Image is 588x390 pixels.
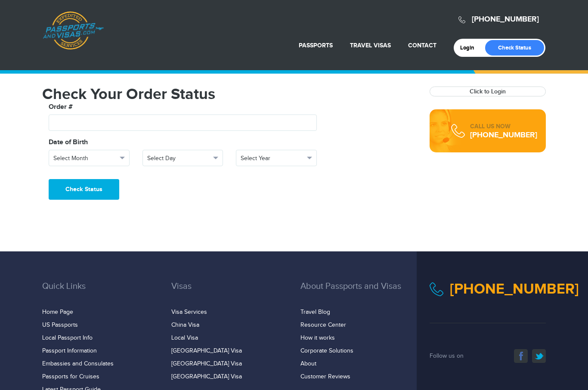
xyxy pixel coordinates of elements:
button: Select Day [142,150,223,166]
a: [GEOGRAPHIC_DATA] Visa [171,360,242,367]
a: Local Passport Info [42,334,93,341]
a: China Visa [171,322,199,328]
a: [PHONE_NUMBER] [450,280,579,298]
a: Travel Visas [350,42,391,49]
a: Login [460,44,480,51]
a: Home Page [42,309,73,316]
label: Date of Birth [49,137,88,148]
a: Passports for Cruises [42,373,99,380]
a: Travel Blog [300,309,330,316]
h1: Check Your Order Status [42,87,417,102]
a: Passports [299,42,333,49]
a: twitter [532,349,546,363]
a: About [300,360,316,367]
label: Order # [49,102,73,112]
a: Local Visa [171,334,198,341]
h3: About Passports and Visas [300,282,417,304]
a: Check Status [485,40,544,56]
span: Select Day [147,154,211,163]
span: Select Year [241,154,304,163]
button: Select Month [49,150,130,166]
a: facebook [514,349,528,363]
div: CALL US NOW [470,122,537,131]
a: [GEOGRAPHIC_DATA] Visa [171,373,242,380]
a: Corporate Solutions [300,347,353,354]
a: Resource Center [300,322,346,328]
a: Visa Services [171,309,207,316]
button: Check Status [49,179,119,200]
a: Passport Information [42,347,97,354]
span: Follow us on [430,353,464,359]
a: Passports & [DOMAIN_NAME] [43,11,104,50]
a: Embassies and Consulates [42,360,114,367]
a: [PHONE_NUMBER] [472,15,539,24]
a: Customer Reviews [300,373,350,380]
a: Click to Login [470,88,506,95]
span: Select Month [53,154,117,163]
a: Contact [408,42,436,49]
button: Select Year [236,150,317,166]
a: US Passports [42,322,78,328]
a: How it works [300,334,335,341]
h3: Visas [171,282,288,304]
a: [GEOGRAPHIC_DATA] Visa [171,347,242,354]
h3: Quick Links [42,282,158,304]
a: [PHONE_NUMBER] [470,130,537,140]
